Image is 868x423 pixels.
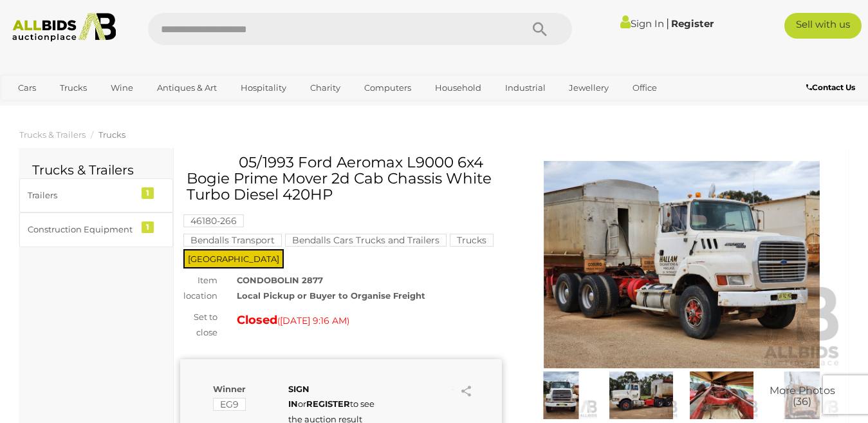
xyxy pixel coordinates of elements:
[51,77,95,99] a: Trucks
[806,82,855,92] b: Contact Us
[142,221,154,233] div: 1
[10,77,44,99] a: Cars
[624,77,665,99] a: Office
[524,371,598,419] img: 05/1993 Ford Aeromax L9000 6x4 Bogie Prime Mover 2d Cab Chassis White Turbo Diesel 420HP
[806,80,858,95] a: Contact Us
[171,310,227,340] div: Set to close
[604,371,678,419] img: 05/1993 Ford Aeromax L9000 6x4 Bogie Prime Mover 2d Cab Chassis White Turbo Diesel 420HP
[666,16,669,30] span: |
[620,17,664,30] a: Sign In
[784,13,862,39] a: Sell with us
[19,178,173,212] a: Trailers 1
[98,129,125,140] a: Trucks
[765,371,839,419] img: 05/1993 Ford Aeromax L9000 6x4 Bogie Prime Mover 2d Cab Chassis White Turbo Diesel 420HP
[60,99,168,120] a: [GEOGRAPHIC_DATA]
[685,371,759,419] img: 05/1993 Ford Aeromax L9000 6x4 Bogie Prime Mover 2d Cab Chassis White Turbo Diesel 420HP
[441,383,454,396] li: Watch this item
[187,155,499,203] h1: 05/1993 Ford Aeromax L9000 6x4 Bogie Prime Mover 2d Cab Chassis White Turbo Diesel 420HP
[149,77,225,99] a: Antiques & Art
[508,13,572,45] button: Search
[671,17,714,30] a: Register
[142,187,154,199] div: 1
[277,315,349,326] span: ( )
[521,161,843,368] img: 05/1993 Ford Aeromax L9000 6x4 Bogie Prime Mover 2d Cab Chassis White Turbo Diesel 420HP
[28,222,134,237] div: Construction Equipment
[171,273,227,303] div: Item location
[183,235,282,245] a: Bendalls Transport
[450,234,494,247] mark: Trucks
[285,234,447,247] mark: Bendalls Cars Trucks and Trailers
[183,216,244,226] a: 46180-266
[280,315,347,326] span: [DATE] 9:16 AM
[237,313,277,327] strong: Closed
[183,214,244,227] mark: 46180-266
[427,77,490,99] a: Household
[32,163,160,177] h2: Trucks & Trailers
[497,77,554,99] a: Industrial
[19,129,86,140] a: Trucks & Trailers
[237,290,425,301] strong: Local Pickup or Buyer to Organise Freight
[302,77,349,99] a: Charity
[306,399,350,409] a: REGISTER
[288,384,309,409] a: SIGN IN
[232,77,295,99] a: Hospitality
[183,249,284,268] span: [GEOGRAPHIC_DATA]
[237,275,323,285] strong: CONDOBOLIN 2877
[183,234,282,247] mark: Bendalls Transport
[560,77,617,99] a: Jewellery
[28,188,134,203] div: Trailers
[213,398,246,411] mark: EG9
[285,235,447,245] a: Bendalls Cars Trucks and Trailers
[102,77,142,99] a: Wine
[765,371,839,419] a: More Photos(36)
[213,384,246,394] b: Winner
[10,99,53,120] a: Sports
[6,13,122,42] img: Allbids.com.au
[356,77,420,99] a: Computers
[19,212,173,247] a: Construction Equipment 1
[770,385,835,408] span: More Photos (36)
[450,235,494,245] a: Trucks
